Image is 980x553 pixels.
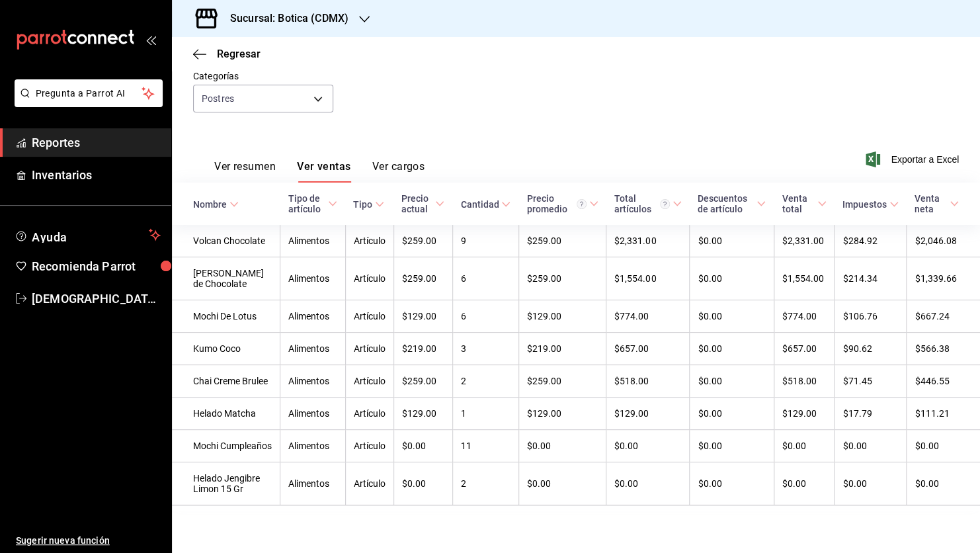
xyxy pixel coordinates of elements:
[518,333,606,365] td: $219.00
[518,398,606,430] td: $129.00
[220,11,348,26] h3: Sucursal: Botica (CDMX)
[577,199,587,209] svg: Precio promedio = Total artículos / cantidad
[353,199,384,210] span: Tipo
[526,193,586,214] div: Precio promedio
[297,160,351,183] button: Ver ventas
[32,227,143,243] span: Ayuda
[835,462,907,505] td: $0.00
[782,193,827,214] span: Venta total
[690,225,774,257] td: $0.00
[518,430,606,462] td: $0.00
[698,193,754,214] div: Descuentos de artículo
[32,257,161,275] span: Recomienda Parrot
[460,199,510,210] span: Cantidad
[280,257,345,300] td: Alimentos
[452,257,518,300] td: 6
[690,365,774,398] td: $0.00
[614,193,682,214] span: Total artículos
[606,333,690,365] td: $657.00
[774,398,835,430] td: $129.00
[606,430,690,462] td: $0.00
[526,193,598,214] span: Precio promedio
[280,225,345,257] td: Alimentos
[452,365,518,398] td: 2
[9,96,163,110] a: Pregunta a Parrot AI
[835,300,907,333] td: $106.76
[393,365,452,398] td: $259.00
[193,71,333,81] label: Categorías
[614,193,670,214] div: Total artículos
[660,199,670,209] svg: El total artículos considera cambios de precios en los artículos así como costos adicionales por ...
[915,193,959,214] span: Venta neta
[202,92,234,105] span: Postres
[452,462,518,505] td: 2
[782,193,815,214] div: Venta total
[193,48,261,60] button: Regresar
[393,398,452,430] td: $129.00
[835,398,907,430] td: $17.79
[172,300,280,333] td: Mochi De Lotus
[280,462,345,505] td: Alimentos
[774,300,835,333] td: $774.00
[32,166,161,184] span: Inventarios
[372,160,425,183] button: Ver cargos
[145,34,156,45] button: open_drawer_menu
[345,300,393,333] td: Artículo
[345,430,393,462] td: Artículo
[907,365,980,398] td: $446.55
[835,257,907,300] td: $214.34
[280,333,345,365] td: Alimentos
[907,462,980,505] td: $0.00
[774,333,835,365] td: $657.00
[452,333,518,365] td: 3
[36,87,142,101] span: Pregunta a Parrot AI
[907,257,980,300] td: $1,339.66
[460,199,499,210] div: Cantidad
[698,193,766,214] span: Descuentos de artículo
[774,365,835,398] td: $518.00
[907,398,980,430] td: $111.21
[835,365,907,398] td: $71.45
[280,430,345,462] td: Alimentos
[690,430,774,462] td: $0.00
[16,534,161,548] span: Sugerir nueva función
[393,257,452,300] td: $259.00
[774,257,835,300] td: $1,554.00
[280,398,345,430] td: Alimentos
[842,199,899,210] span: Impuestos
[172,225,280,257] td: Volcan Chocolate
[393,225,452,257] td: $259.00
[518,257,606,300] td: $259.00
[835,225,907,257] td: $284.92
[172,462,280,505] td: Helado Jengibre Limon 15 Gr
[452,398,518,430] td: 1
[393,300,452,333] td: $129.00
[452,430,518,462] td: 11
[401,193,432,214] div: Precio actual
[172,257,280,300] td: [PERSON_NAME] de Chocolate
[217,48,261,60] span: Regresar
[452,225,518,257] td: 9
[345,398,393,430] td: Artículo
[835,333,907,365] td: $90.62
[393,333,452,365] td: $219.00
[32,134,161,151] span: Reportes
[690,257,774,300] td: $0.00
[606,225,690,257] td: $2,331.00
[345,225,393,257] td: Artículo
[345,462,393,505] td: Artículo
[915,193,947,214] div: Venta neta
[606,398,690,430] td: $129.00
[842,199,887,210] div: Impuestos
[606,300,690,333] td: $774.00
[214,160,425,183] div: navigation tabs
[518,300,606,333] td: $129.00
[518,225,606,257] td: $259.00
[774,430,835,462] td: $0.00
[280,300,345,333] td: Alimentos
[774,462,835,505] td: $0.00
[606,257,690,300] td: $1,554.00
[907,300,980,333] td: $667.24
[345,333,393,365] td: Artículo
[32,290,161,308] span: [DEMOGRAPHIC_DATA][PERSON_NAME][DATE]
